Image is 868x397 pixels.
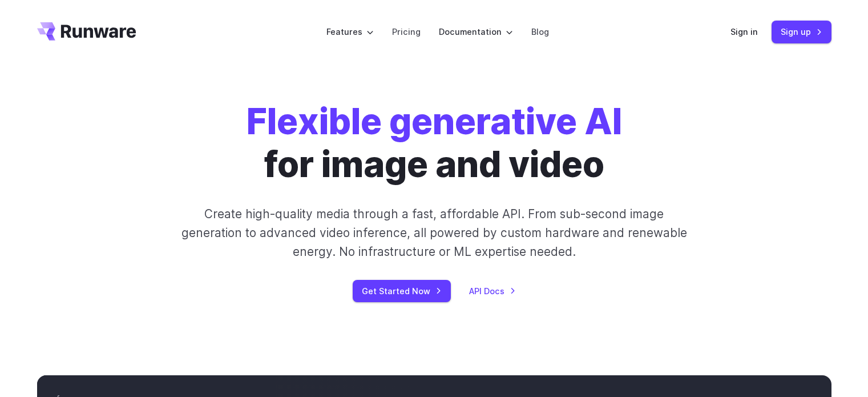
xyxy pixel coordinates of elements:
[531,25,549,38] a: Blog
[247,100,622,143] strong: Flexible generative AI
[37,22,136,41] a: Go to /
[439,25,513,38] label: Documentation
[730,25,758,38] a: Sign in
[353,280,451,302] a: Get Started Now
[326,25,374,38] label: Features
[180,204,688,262] p: Create high-quality media through a fast, affordable API. From sub-second image generation to adv...
[772,21,831,43] a: Sign up
[247,101,622,186] h1: for image and video
[392,25,421,38] a: Pricing
[469,284,516,298] a: API Docs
